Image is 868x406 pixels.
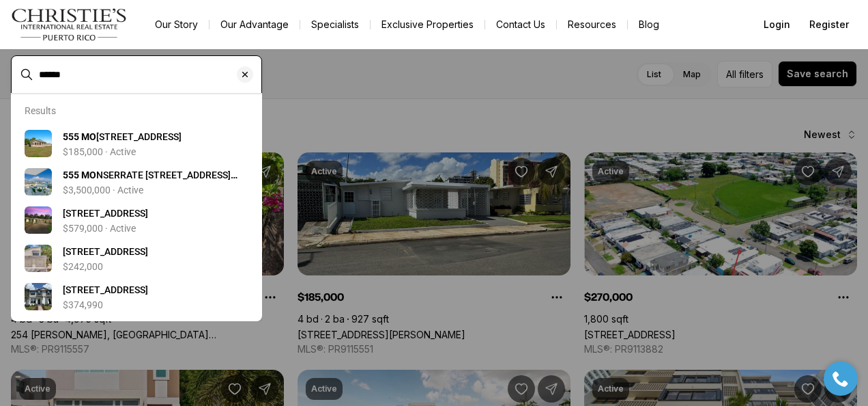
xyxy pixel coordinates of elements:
span: NSERRATE [STREET_ADDRESS][PERSON_NAME] [63,170,237,194]
button: Login [755,11,798,38]
span: [STREET_ADDRESS] [63,246,148,257]
button: Clear search input [237,56,261,93]
span: Login [764,19,790,30]
span: [STREET_ADDRESS] [63,131,182,142]
a: Exclusive Properties [371,15,484,34]
a: View details: 555 MONSERRATE ST #1404 [19,163,254,201]
p: $185,000 · Active [63,146,136,157]
b: 555 MO [63,131,96,142]
a: Our Advantage [209,15,300,34]
p: $579,000 · Active [63,223,136,234]
p: $242,000 [63,261,103,272]
span: Register [809,19,849,30]
button: Contact Us [485,15,556,34]
p: $3,500,000 · Active [63,185,143,195]
a: View details: 555 MAJESTIC WAY #555 [19,239,254,278]
a: Specialists [300,15,370,34]
a: Our Story [144,15,209,34]
b: 555 MO [63,170,96,180]
a: Resources [557,15,627,34]
p: $374,990 [63,299,103,310]
img: logo [11,8,128,41]
button: Register [801,11,857,38]
a: View details: 555 POTHOS ST [19,278,254,316]
a: View details: 555 MORREL AVE [19,124,254,163]
a: Blog [628,15,670,34]
a: View details: 555 ARAPAHO TRL [19,201,254,239]
span: [STREET_ADDRESS] [63,284,148,295]
span: [STREET_ADDRESS] [63,208,148,219]
p: Results [25,105,56,116]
